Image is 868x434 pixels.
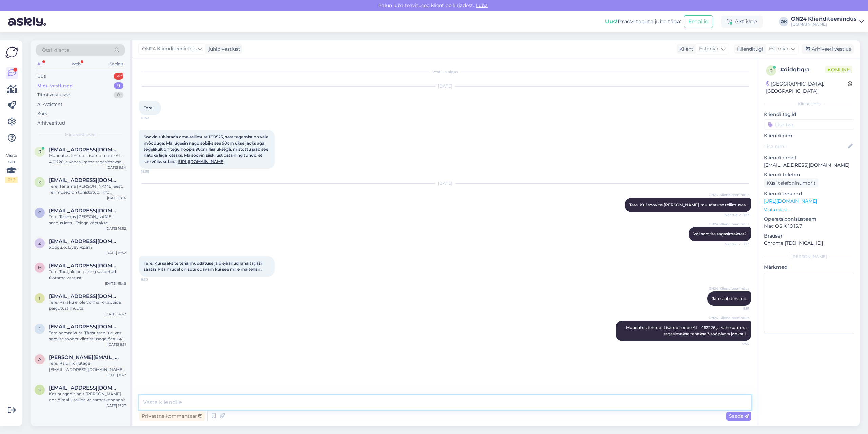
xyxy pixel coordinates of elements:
[769,68,773,73] span: d
[144,105,153,110] span: Tere!
[764,223,854,230] p: Mac OS X 10.15.7
[39,296,40,301] span: i
[764,240,854,247] p: Chrome [TECHNICAL_ID]
[825,66,852,73] span: Online
[764,190,854,197] p: Klienditeekond
[139,412,205,421] div: Privaatne kommentaar
[49,214,126,226] div: Tere. Tellimus [PERSON_NAME] saabus lattu. Teiega võetakse ühendust, et leppida aeg kokku.
[724,341,749,346] span: 9:54
[791,16,864,27] a: ON24 Klienditeenindus[DOMAIN_NAME]
[49,183,126,195] div: Tere! Täname [PERSON_NAME] eest. Tellimused on tühistatud. Info edastatud meie IT osakonda,et kas...
[605,18,681,26] div: Proovi tasuta juba täna:
[764,198,817,204] a: [URL][DOMAIN_NAME]
[38,210,41,215] span: g
[769,45,790,53] span: Estonian
[178,159,225,164] a: [URL][DOMAIN_NAME]
[49,330,126,342] div: Tere hommikust. Täpsustan üle, kas soovite toodet viimistlusega белый/белый глянцевый/золотистый ...
[38,241,41,246] span: z
[605,18,618,25] b: Uus!
[144,134,269,164] span: Soovin tühistada oma tellimust 1219525, sest tegemist on vale mõõduga. Ma lugesin nagu sobiks see...
[49,354,119,360] span: Aisel.aliyeva@gmail.com
[65,132,96,138] span: Minu vestlused
[693,231,747,237] span: Või soovite tagasimakset?
[106,373,126,378] div: [DATE] 8:47
[141,277,166,282] span: 9:50
[37,73,46,80] div: Uus
[764,207,854,213] p: Vaata edasi ...
[49,153,126,165] div: Muudatus tehtud. Lisatud toode AI - 462226 ja vahesumma tagasimakse tehakse 3.tööpäeva jooksul.
[36,60,44,69] div: All
[766,80,848,95] div: [GEOGRAPHIC_DATA], [GEOGRAPHIC_DATA]
[764,232,854,240] p: Brauser
[206,45,240,53] div: juhib vestlust
[5,177,18,183] div: 2 / 3
[724,242,749,247] span: Nähtud ✓ 8:23
[105,281,126,286] div: [DATE] 15:48
[105,250,126,256] div: [DATE] 16:52
[38,265,42,270] span: m
[764,162,854,169] p: [EMAIL_ADDRESS][DOMAIN_NAME]
[105,403,126,408] div: [DATE] 19:27
[107,342,126,347] div: [DATE] 8:51
[49,177,119,183] span: krislin.kiis@gmail.com
[49,238,119,244] span: zojavald@gmail.com
[709,286,749,291] span: ON24 Klienditeenindus
[141,115,166,120] span: 18:53
[106,165,126,170] div: [DATE] 9:54
[699,45,720,53] span: Estonian
[49,324,119,330] span: Jola70@mail.Ru
[49,244,126,250] div: Хорошо. Буду ждать
[764,119,854,130] input: Lisa tag
[114,82,123,89] div: 9
[105,312,126,317] div: [DATE] 14:42
[139,69,751,75] div: Vestlus algas
[107,195,126,201] div: [DATE] 8:14
[764,253,854,260] div: [PERSON_NAME]
[5,46,18,59] img: Askly Logo
[724,212,749,218] span: Nähtud ✓ 8:23
[49,360,126,373] div: Tere. Palun kirjutage [EMAIL_ADDRESS][DOMAIN_NAME] ja märkige kokkupaneku juhendilt, millised det...
[626,325,748,336] span: Muudatus tehtud. Lisatud toode AI - 462226 ja vahesumma tagasimakse tehakse 3.tööpäeva jooksul.
[38,387,41,392] span: k
[49,269,126,281] div: Tere. Tootjale on päring saadetud. Ootame vastust.
[791,16,856,22] div: ON24 Klienditeenindus
[37,101,62,108] div: AI Assistent
[712,296,747,301] span: Jah saab teha nii.
[764,154,854,162] p: Kliendi email
[709,222,749,227] span: ON24 Klienditeenindus
[39,326,41,331] span: J
[764,101,854,107] div: Kliendi info
[764,178,818,188] div: Küsi telefoninumbrit
[38,357,41,362] span: A
[729,413,749,419] span: Saada
[144,261,263,272] span: Tere. Kui saaksite teha muudatuse ja ülejäänud raha tagasi saata? Pita mudel on suts odavam kui s...
[37,120,65,127] div: Arhiveeritud
[49,263,119,269] span: muthatha@mail.ru
[780,65,825,74] div: # didqbqra
[734,45,763,53] div: Klienditugi
[779,17,788,26] div: OK
[764,132,854,139] p: Kliendi nimi
[677,45,693,53] div: Klient
[37,110,47,117] div: Kõik
[38,149,41,154] span: r
[139,83,751,89] div: [DATE]
[764,215,854,223] p: Operatsioonisüsteem
[764,143,847,150] input: Lisa nimi
[5,152,18,183] div: Vaata siia
[139,180,751,186] div: [DATE]
[70,60,82,69] div: Web
[474,2,490,8] span: Luba
[49,385,119,391] span: kairitlepp@gmail.com
[108,60,125,69] div: Socials
[105,226,126,231] div: [DATE] 16:52
[764,264,854,271] p: Märkmed
[629,202,747,207] span: Tere. Kui soovite [PERSON_NAME] muudatuse tellimuses.
[764,171,854,178] p: Kliendi telefon
[114,92,123,98] div: 0
[141,169,166,174] span: 18:55
[49,293,119,299] span: iriwa2004@list.ru
[142,45,197,53] span: ON24 Klienditeenindus
[49,208,119,214] span: getter.mariek@gmail.com
[49,147,119,153] span: rebekaneitsov@gmail.com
